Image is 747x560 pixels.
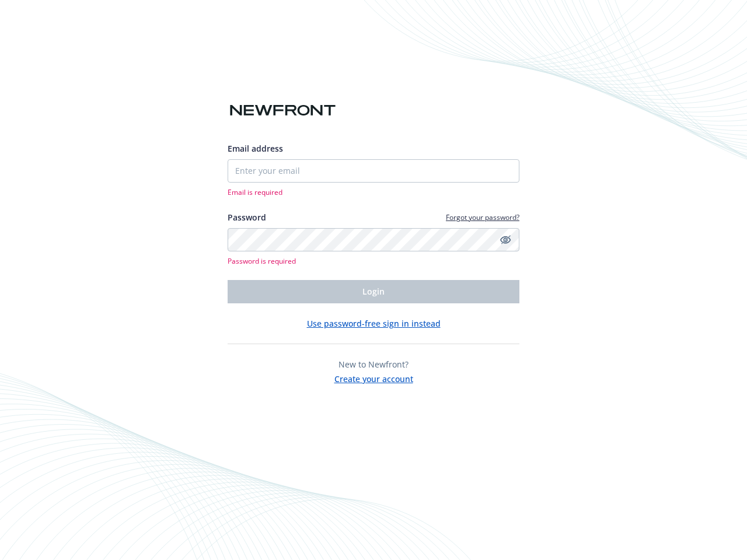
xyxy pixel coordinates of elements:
span: Login [362,286,385,297]
span: New to Newfront? [338,359,409,370]
input: Enter your password [228,228,519,251]
label: Password [228,211,266,223]
span: Email is required [228,187,519,197]
img: Newfront logo [228,100,338,121]
button: Create your account [334,370,413,385]
button: Login [228,280,519,303]
a: Forgot your password? [446,212,519,222]
span: Password is required [228,256,519,266]
span: Email address [228,143,283,154]
input: Enter your email [228,159,519,183]
a: Hide password [498,233,512,247]
button: Use password-free sign in instead [307,317,441,330]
